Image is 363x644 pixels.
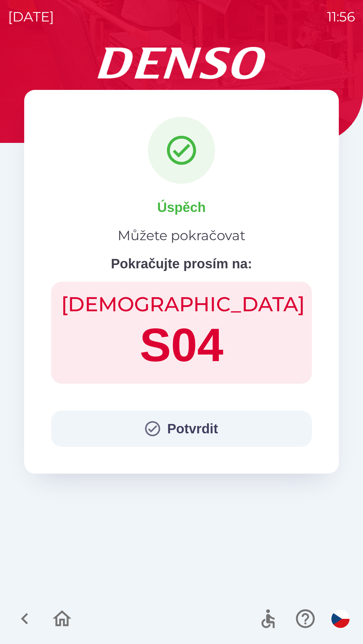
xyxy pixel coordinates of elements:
img: cs flag [331,610,350,628]
img: Logo [24,47,339,79]
h1: S04 [61,317,302,374]
p: 11:56 [327,7,355,27]
p: Pokračujte prosím na: [111,254,252,274]
p: Úspěch [157,197,206,217]
button: Potvrdit [51,411,312,447]
h2: [DEMOGRAPHIC_DATA] [61,292,302,317]
p: [DATE] [8,7,54,27]
p: Můžete pokračovat [118,225,245,246]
